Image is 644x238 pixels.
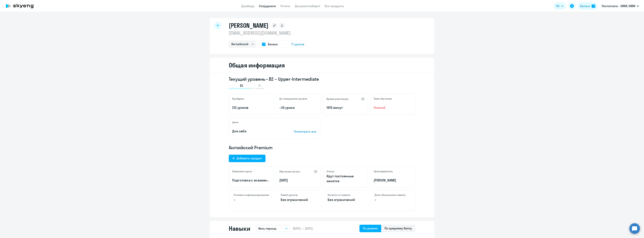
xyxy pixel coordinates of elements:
[234,197,269,202] p: –
[326,105,365,110] p: 1615 минут
[280,4,290,8] a: Отчеты
[234,193,269,197] h4: Условия софинансирования
[232,97,244,100] h5: Пройдено
[268,42,278,46] span: Баланс
[602,4,635,8] p: Постоплата - ОИЯИ, ОИЯИ
[328,193,363,197] h4: Остаток от лимита
[232,121,238,124] h5: Цели
[259,4,276,8] a: Сотрудники
[258,226,276,231] p: Весь период
[375,197,410,202] p: –
[385,226,412,231] div: По среднему баллу
[229,145,273,151] span: Английский Premium
[326,97,348,101] h5: Время разговора
[294,129,318,134] p: Посмотреть все
[240,84,243,88] span: B2
[241,4,254,8] a: Дашборд
[237,156,262,160] div: Добавить продукт
[578,2,598,10] button: Балансbalance
[279,97,307,100] h5: До повышения уровня
[374,170,393,173] h5: Преподаватель
[291,42,304,46] span: 17 уроков
[279,105,318,110] p: ~24 урока
[232,129,282,134] p: Для себя
[229,155,265,162] button: Добавить продукт
[258,84,261,88] span: C1
[232,170,252,173] h5: Название курса
[375,193,410,197] h4: Дата обновления лимита
[374,105,412,110] span: Низкий
[592,4,595,8] img: balance
[374,97,392,100] h5: Темп обучения
[279,178,318,183] p: [DATE]
[232,178,270,183] p: Подготовка к экзамену FCE по английскому языку
[256,225,290,232] button: Весь период
[326,170,335,173] h5: Статус
[232,105,270,110] p: 212 уроков
[325,4,344,8] a: Все продукты
[229,30,307,36] p: [EMAIL_ADDRESS][DOMAIN_NAME]
[279,170,300,173] h5: Обучение начато
[328,197,363,202] p: Без ограничений
[229,225,250,232] h2: Навыки
[281,197,316,202] p: Без ограничений
[374,178,412,183] p: [PERSON_NAME]
[229,76,415,82] h3: Текущий уровень • B2 – Upper-Intermediate
[281,193,316,197] h4: Лимит уроков
[600,1,641,10] button: Постоплата - ОИЯИ, ОИЯИ
[293,226,313,231] span: [DATE] — [DATE]
[580,4,590,8] div: Баланс
[554,2,566,10] button: RU
[326,174,365,184] p: Идут постоянные занятия
[229,22,268,29] h1: [PERSON_NAME]
[363,226,378,231] div: По уровню
[295,4,320,8] a: Документооборот
[229,61,285,69] h2: Общая информация
[556,4,560,8] span: RU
